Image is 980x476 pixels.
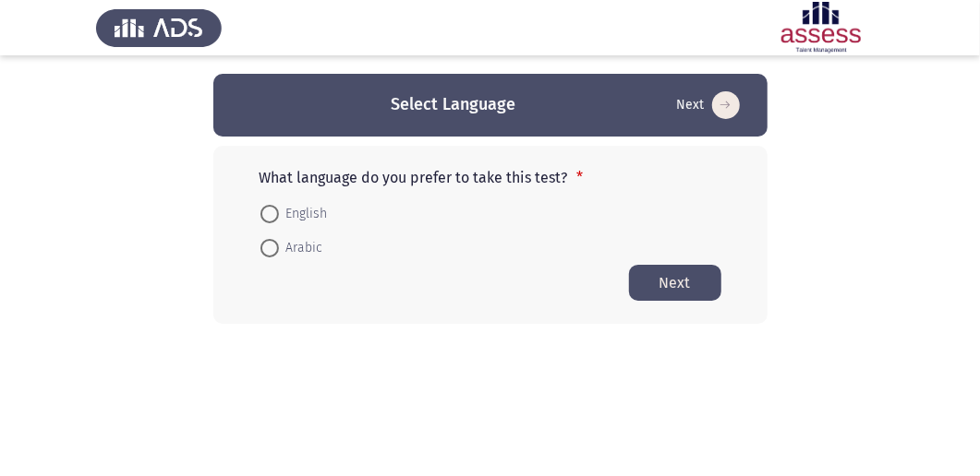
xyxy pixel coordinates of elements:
[391,93,515,116] h3: Select Language
[279,203,328,225] span: English
[96,2,222,54] img: Assess Talent Management logo
[279,237,323,259] span: Arabic
[671,90,745,120] button: Start assessment
[758,2,884,54] img: Assessment logo of ASSESS Employability - EBI
[629,265,721,301] button: Start assessment
[260,169,721,186] p: What language do you prefer to take this test?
